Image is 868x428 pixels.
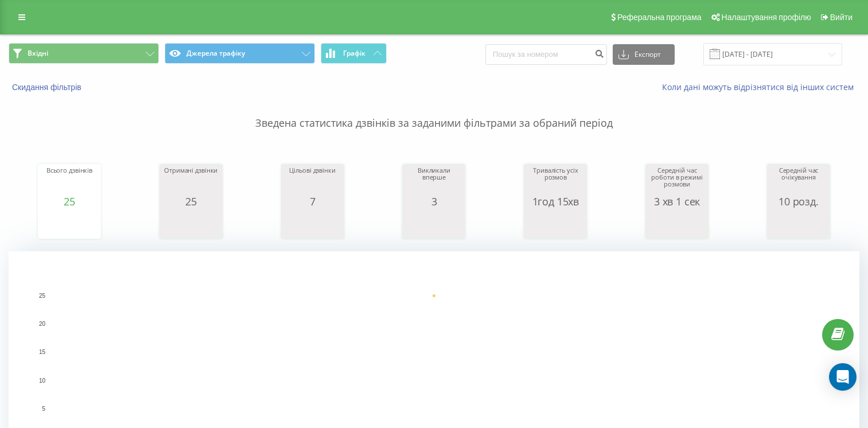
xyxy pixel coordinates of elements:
[162,167,220,196] div: Отримані дзвінки
[405,196,462,207] div: 3
[284,167,341,196] div: Цільові дзвінки
[9,82,87,92] button: Скидання фільтрів
[527,167,584,196] div: Тривалість усіх розмов
[42,406,45,412] text: 5
[9,43,159,64] button: Вхідні
[617,13,702,22] span: Реферальна програма
[28,49,48,58] span: Вхідні
[770,207,827,242] svg: Діаграма.
[613,44,675,65] button: Експорт
[41,196,98,207] div: 25
[284,196,341,207] div: 7
[39,293,46,299] text: 25
[405,167,462,196] div: Викликали вперше
[829,363,857,391] div: Відкрийте Intercom Messenger
[648,196,706,207] div: 3 хв 1 сек
[830,13,853,22] span: Вийти
[648,167,706,196] div: Середній час роботи в режимі розмови
[405,207,462,242] svg: Діаграма.
[527,196,584,207] div: 1год 15хв
[284,207,341,242] svg: Діаграма.
[39,349,46,356] text: 15
[321,43,387,64] button: Графік
[662,81,859,92] a: Коли дані можуть відрізнятися від інших систем
[770,167,827,196] div: Середній час очікування
[162,196,220,207] div: 25
[165,43,315,64] button: Джерела трафіку
[635,50,661,59] font: Експорт
[186,49,245,58] font: Джерела трафіку
[343,49,365,57] span: Графік
[485,44,607,65] input: Пошук за номером
[162,207,220,242] svg: Діаграма.
[648,207,706,242] svg: Діаграма.
[9,93,859,131] p: Зведена статистика дзвінків за заданими фільтрами за обраний період
[770,196,827,207] div: 10 розд.
[527,207,584,242] svg: Діаграма.
[41,167,98,196] div: Всього дзвінків
[39,378,46,384] text: 10
[722,13,811,22] span: Налаштування профілю
[39,321,46,327] text: 20
[41,207,98,242] svg: Діаграма.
